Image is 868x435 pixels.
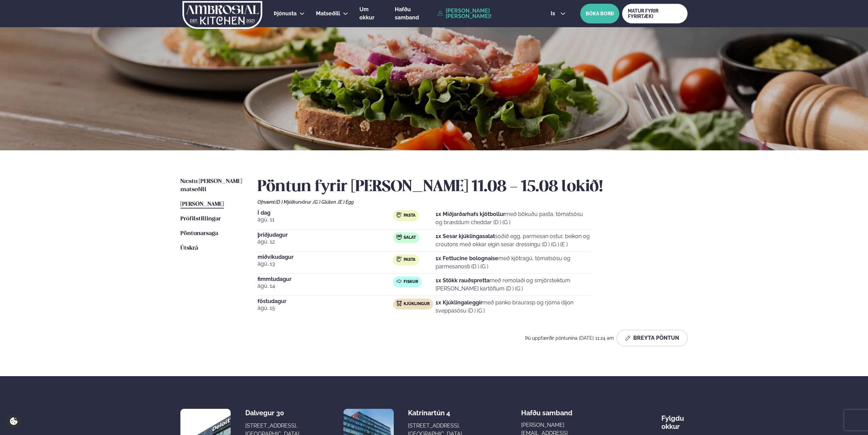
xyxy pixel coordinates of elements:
strong: 1x Fettucine bolognaise [436,255,498,262]
img: pasta.svg [396,212,402,218]
img: salad.svg [396,234,402,240]
span: ágú. 15 [258,304,393,312]
p: soðið egg, parmesan ostur, beikon og croutons með okkar eigin sesar dressingu (D ) (G ) (E ) [436,232,590,249]
span: Pasta [404,213,415,218]
strong: 1x Stökk rauðspretta [436,277,490,284]
span: ágú. 13 [258,260,393,268]
p: með bökuðu pasta, tómatsósu og bræddum cheddar (D ) (G ) [436,210,590,227]
a: [PERSON_NAME] [180,200,224,208]
h2: Pöntun fyrir [PERSON_NAME] 11.08 - 15.08 lokið! [258,178,688,197]
strong: 1x Sesar kjúklingasalat [436,233,495,239]
span: (D ) Mjólkurvörur , [276,199,313,205]
div: Fylgdu okkur [661,409,688,431]
span: Þjónusta [274,10,297,17]
span: föstudagur [258,299,393,304]
a: Þjónusta [274,10,297,18]
img: logo [182,1,263,29]
a: Prófílstillingar [180,215,221,223]
p: með panko braurasp og rjóma dijon sveppasósu (D ) (G ) [436,299,590,315]
span: Prófílstillingar [180,216,221,222]
span: (G ) Glúten , [313,199,338,205]
a: MATUR FYRIR FYRIRTÆKI [622,4,688,23]
div: Katrínartún 4 [408,409,462,417]
span: ágú. 12 [258,238,393,246]
span: ágú. 14 [258,282,393,290]
span: [PERSON_NAME] [180,201,224,207]
span: is [551,11,557,16]
a: Útskrá [180,244,198,252]
a: Cookie settings [7,414,21,428]
span: (E ) Egg [338,199,354,205]
span: Næstu [PERSON_NAME] matseðill [180,179,242,193]
span: fimmtudagur [258,277,393,282]
button: Breyta Pöntun [617,330,688,346]
a: Hafðu samband [395,5,434,22]
a: Um okkur [359,5,384,22]
span: þriðjudagur [258,232,393,238]
span: Um okkur [359,6,374,21]
span: ágú. 11 [258,216,393,224]
span: Pöntunarsaga [180,231,218,236]
span: Útskrá [180,245,198,251]
p: með remolaði og smjörsteiktum [PERSON_NAME] kartöflum (D ) (G ) [436,277,590,293]
div: Dalvegur 30 [245,409,299,417]
img: pasta.svg [396,256,402,262]
a: Matseðill [316,10,340,18]
img: chicken.svg [396,301,402,306]
span: Hafðu samband [521,403,572,417]
a: Pöntunarsaga [180,230,218,238]
img: fish.svg [396,279,402,284]
span: miðvikudagur [258,254,393,260]
span: Þú uppfærðir pöntunina [DATE] 11:24 am [525,335,614,341]
button: is [545,11,571,16]
span: Salat [404,235,416,240]
div: Ofnæmi: [258,199,688,205]
span: Pasta [404,257,415,263]
button: BÓKA BORÐ [580,4,619,23]
span: Kjúklingur [404,301,430,307]
p: með kjötragú, tómatsósu og parmesanosti (D ) (G ) [436,254,590,271]
a: [PERSON_NAME] [PERSON_NAME]! [438,8,535,19]
strong: 1x Kjúklingaleggir [436,299,482,306]
a: Næstu [PERSON_NAME] matseðill [180,178,244,194]
strong: 1x Miðjarðarhafs kjötbollur [436,211,505,217]
span: Matseðill [316,10,340,17]
span: Hafðu samband [395,6,419,21]
span: Fiskur [404,279,418,285]
span: Í dag [258,210,393,216]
